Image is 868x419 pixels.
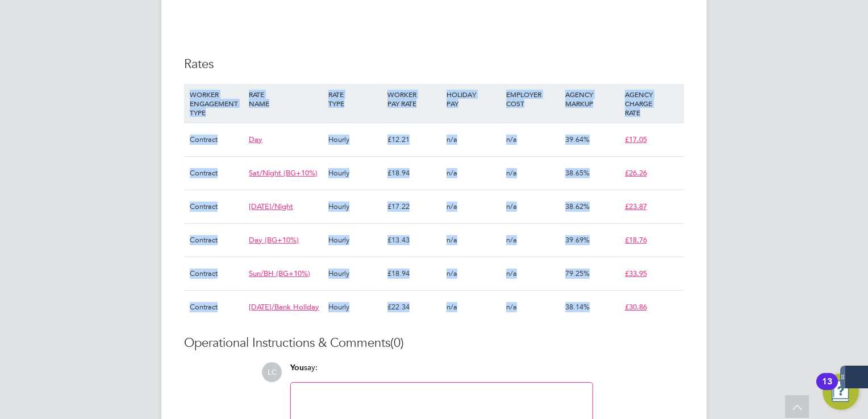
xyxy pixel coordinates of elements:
[446,269,457,278] span: n/a
[625,168,647,178] span: £26.26
[446,302,457,312] span: n/a
[503,84,562,114] div: EMPLOYER COST
[622,84,681,123] div: AGENCY CHARGE RATE
[446,135,457,144] span: n/a
[385,257,444,290] div: £18.94
[444,84,503,114] div: HOLIDAY PAY
[625,235,647,245] span: £18.76
[249,135,262,144] span: Day
[325,224,385,257] div: Hourly
[385,224,444,257] div: £13.43
[249,302,319,312] span: [DATE]/Bank Holiday
[565,269,590,278] span: 79.25%
[823,374,859,410] button: Open Resource Center, 13 new notifications
[187,224,246,257] div: Contract
[822,382,832,396] div: 13
[325,291,385,324] div: Hourly
[385,123,444,156] div: £12.21
[385,157,444,190] div: £18.94
[565,202,590,211] span: 38.62%
[385,84,444,114] div: WORKER PAY RATE
[187,291,246,324] div: Contract
[565,168,590,178] span: 38.65%
[506,269,517,278] span: n/a
[625,269,647,278] span: £33.95
[249,202,293,211] span: [DATE]/Night
[562,84,621,114] div: AGENCY MARKUP
[565,235,590,245] span: 39.69%
[565,135,590,144] span: 39.64%
[446,168,457,178] span: n/a
[446,202,457,211] span: n/a
[506,168,517,178] span: n/a
[446,235,457,245] span: n/a
[390,335,404,350] span: (0)
[325,190,385,223] div: Hourly
[625,202,647,211] span: £23.87
[249,235,299,245] span: Day (BG+10%)
[249,269,310,278] span: Sun/BH (BG+10%)
[249,168,318,178] span: Sat/Night (BG+10%)
[385,291,444,324] div: £22.34
[325,157,385,190] div: Hourly
[184,335,684,351] h3: Operational Instructions & Comments
[325,123,385,156] div: Hourly
[187,190,246,223] div: Contract
[187,157,246,190] div: Contract
[506,135,517,144] span: n/a
[506,235,517,245] span: n/a
[625,135,647,144] span: £17.05
[187,257,246,290] div: Contract
[385,190,444,223] div: £17.22
[325,84,385,114] div: RATE TYPE
[565,302,590,312] span: 38.14%
[262,362,282,382] span: LC
[625,302,647,312] span: £30.86
[187,123,246,156] div: Contract
[325,257,385,290] div: Hourly
[290,363,304,372] span: You
[506,202,517,211] span: n/a
[506,302,517,312] span: n/a
[187,84,246,123] div: WORKER ENGAGEMENT TYPE
[246,84,325,114] div: RATE NAME
[184,56,684,73] h3: Rates
[290,362,593,382] div: say:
